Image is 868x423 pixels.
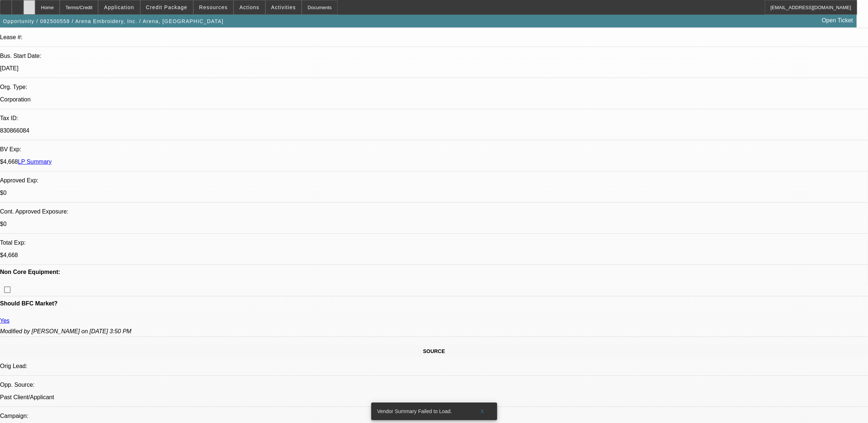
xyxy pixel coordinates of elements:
[266,0,302,14] button: Activities
[480,408,484,414] span: X
[141,0,193,14] button: Credit Package
[3,18,224,24] span: Opportunity / 082500558 / Arena Embroidery, Inc. / Arena, [GEOGRAPHIC_DATA]
[471,405,494,418] button: X
[104,4,134,10] span: Application
[194,0,233,14] button: Resources
[98,0,139,14] button: Application
[271,4,296,10] span: Activities
[371,402,471,420] div: Vendor Summary Failed to Load.
[146,4,187,10] span: Credit Package
[199,4,228,10] span: Resources
[423,348,445,354] span: SOURCE
[239,4,260,10] span: Actions
[234,0,265,14] button: Actions
[18,159,52,165] a: LP Summary
[819,14,856,27] a: Open Ticket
